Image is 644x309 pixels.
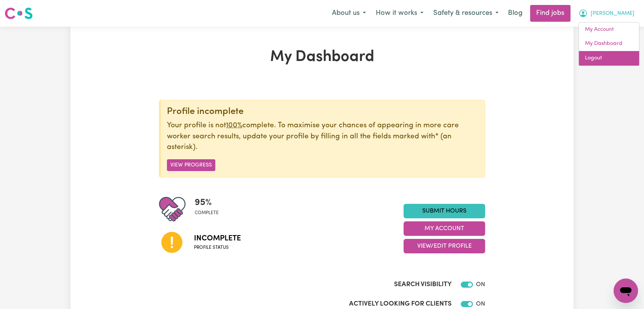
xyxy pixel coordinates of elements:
button: How it works [371,5,428,21]
a: Submit Hours [404,204,485,218]
span: ON [476,282,485,288]
u: 100% [226,122,242,129]
iframe: Button to launch messaging window [614,279,638,303]
p: Your profile is not complete. To maximise your chances of appearing in more care worker search re... [167,120,479,153]
label: Actively Looking for Clients [349,299,452,309]
button: Safety & resources [428,5,503,21]
label: Search Visibility [394,280,452,290]
div: Profile incomplete [167,106,479,117]
div: My Account [578,22,639,66]
h1: My Dashboard [159,48,485,66]
div: Profile completeness: 95% [195,196,225,223]
a: My Dashboard [579,37,639,51]
a: Logout [579,51,639,66]
span: Profile status [194,244,241,251]
button: View Progress [167,159,215,171]
span: complete [195,210,219,216]
button: My Account [574,5,639,21]
a: Blog [503,5,527,22]
span: 95 % [195,196,219,210]
button: View/Edit Profile [404,239,485,253]
span: ON [476,301,485,307]
button: About us [327,5,371,21]
span: [PERSON_NAME] [591,10,634,18]
button: My Account [404,221,485,236]
img: Careseekers logo [5,6,33,20]
a: Careseekers logo [5,5,33,22]
span: Incomplete [194,233,241,244]
a: My Account [579,22,639,37]
a: Find jobs [530,5,570,22]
